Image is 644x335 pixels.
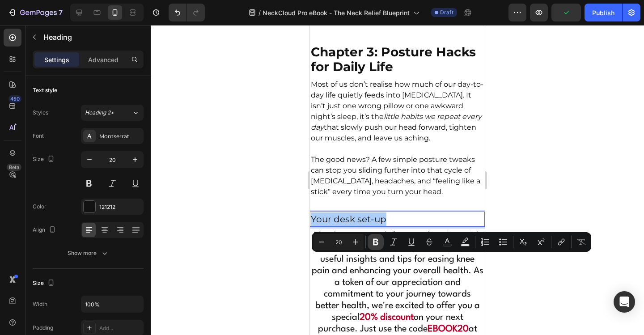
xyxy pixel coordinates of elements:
[33,86,57,94] div: Text style
[592,8,614,17] div: Publish
[585,4,622,21] button: Publish
[8,95,21,102] div: 450
[614,291,635,313] div: Open Intercom Messenger
[43,32,140,42] p: Heading
[33,153,56,165] div: Size
[33,324,53,332] div: Padding
[7,164,21,171] div: Beta
[44,55,69,64] p: Settings
[33,245,144,261] button: Show more
[33,224,58,236] div: Align
[59,7,63,18] p: 7
[99,324,141,332] div: Add...
[169,4,205,21] div: Undo/Redo
[33,109,48,117] div: Styles
[81,296,143,312] input: Auto
[33,132,44,140] div: Font
[440,8,453,17] span: Draft
[4,4,67,21] button: 7
[310,25,485,335] iframe: Design area
[258,8,261,17] span: /
[263,8,410,17] span: NeckCloud Pro eBook - The Neck Relief Blueprint
[85,109,114,117] span: Heading 2*
[88,55,119,64] p: Advanced
[33,203,47,211] div: Color
[99,132,141,140] div: Montserrat
[81,105,144,121] button: Heading 2*
[99,203,141,211] div: 121212
[68,249,109,258] div: Show more
[33,277,56,289] div: Size
[312,232,591,252] div: Editor contextual toolbar
[33,300,47,308] div: Width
